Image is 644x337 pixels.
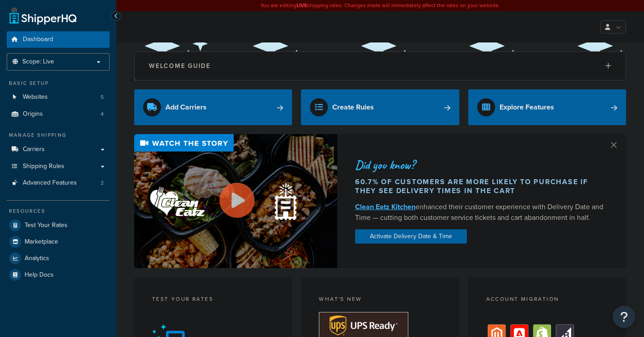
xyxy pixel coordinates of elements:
span: 5 [101,93,104,101]
a: Activate Delivery Date & Time [355,229,467,244]
span: Scope: Live [22,58,54,66]
a: Marketplace [7,234,110,250]
div: 60.7% of customers are more likely to purchase if they see delivery times in the cart [355,177,605,195]
a: Analytics [7,250,110,266]
span: Dashboard [23,36,53,43]
span: Analytics [25,255,49,262]
li: Advanced Features [7,175,110,191]
div: What's New [319,295,441,305]
img: Video thumbnail [134,134,337,268]
a: Clean Eatz Kitchen [355,202,415,212]
a: Carriers [7,141,110,158]
span: Shipping Rules [23,163,64,170]
a: Test Your Rates [7,217,110,233]
div: Test your rates [152,295,274,305]
span: 2 [101,179,104,187]
li: Origins [7,106,110,122]
li: Websites [7,89,110,105]
a: Explore Features [468,89,626,125]
div: Resources [7,207,110,215]
b: LIVE [297,1,307,9]
div: Manage Shipping [7,131,110,139]
a: Dashboard [7,31,110,48]
a: Help Docs [7,267,110,283]
div: Add Carriers [165,101,207,114]
div: enhanced their customer experience with Delivery Date and Time — cutting both customer service ti... [355,202,605,223]
div: Did you know? [355,159,605,171]
button: Open Resource Center [613,306,635,328]
a: Websites5 [7,89,110,105]
a: Origins4 [7,106,110,122]
h2: Welcome Guide [149,63,211,69]
a: Shipping Rules [7,158,110,175]
span: Marketplace [25,238,58,246]
div: Account Migration [486,295,608,305]
div: Create Rules [332,101,374,114]
span: Advanced Features [23,179,77,187]
span: Test Your Rates [25,222,68,229]
span: Origins [23,110,43,118]
a: Advanced Features2 [7,175,110,191]
span: Help Docs [25,271,54,279]
a: Add Carriers [134,89,292,125]
button: Welcome Guide [135,52,626,80]
span: 4 [101,110,104,118]
span: Carriers [23,146,45,153]
a: Create Rules [301,89,459,125]
div: Explore Features [500,101,554,114]
span: Websites [23,93,48,101]
div: Basic Setup [7,80,110,87]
